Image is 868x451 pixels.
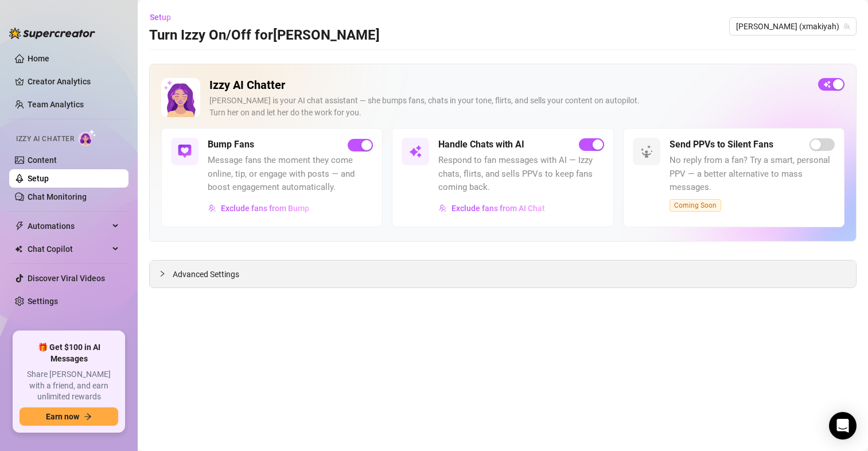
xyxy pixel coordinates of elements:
span: Setup [150,13,171,22]
button: Setup [149,8,180,26]
img: svg%3e [208,204,216,212]
button: Earn nowarrow-right [20,407,118,426]
a: Setup [28,174,49,183]
span: arrow-right [84,413,92,421]
img: svg%3e [408,145,422,158]
div: Open Intercom Messenger [829,412,857,440]
h5: Send PPVs to Silent Fans [670,138,773,151]
span: Advanced Settings [173,268,239,281]
a: Settings [28,297,58,306]
a: Team Analytics [28,100,84,109]
span: team [843,23,850,30]
button: Exclude fans from AI Chat [438,199,546,217]
span: Message fans the moment they come online, tip, or engage with posts — and boost engagement automa... [208,154,373,195]
img: logo-BBDzfeDw.svg [9,28,95,39]
span: Coming Soon [670,199,721,212]
span: thunderbolt [15,221,24,231]
a: Home [28,54,49,63]
span: Izzy AI Chatter [16,134,74,145]
a: Chat Monitoring [28,192,87,201]
h5: Bump Fans [208,138,254,151]
span: Exclude fans from AI Chat [451,204,545,213]
span: maki (xmakiyah) [736,18,850,35]
img: Izzy AI Chatter [161,78,200,117]
img: svg%3e [640,145,653,158]
div: [PERSON_NAME] is your AI chat assistant — she bumps fans, chats in your tone, flirts, and sells y... [209,95,809,119]
button: Exclude fans from Bump [208,199,310,217]
img: AI Chatter [79,129,96,146]
a: Content [28,155,57,165]
span: 🎁 Get $100 in AI Messages [20,342,118,364]
h5: Handle Chats with AI [438,138,524,151]
div: collapsed [159,267,173,280]
img: svg%3e [439,204,447,212]
img: Chat Copilot [15,245,22,253]
span: No reply from a fan? Try a smart, personal PPV — a better alternative to mass messages. [670,154,835,195]
span: Automations [28,217,109,235]
span: Share [PERSON_NAME] with a friend, and earn unlimited rewards [20,369,118,403]
span: Exclude fans from Bump [221,204,309,213]
span: collapsed [159,270,166,277]
h2: Izzy AI Chatter [209,78,809,92]
h3: Turn Izzy On/Off for [PERSON_NAME] [149,26,380,45]
span: Respond to fan messages with AI — Izzy chats, flirts, and sells PPVs to keep fans coming back. [438,154,604,195]
a: Creator Analytics [28,72,119,91]
img: svg%3e [178,145,192,158]
span: Earn now [46,412,79,421]
span: Chat Copilot [28,240,109,258]
a: Discover Viral Videos [28,274,105,283]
